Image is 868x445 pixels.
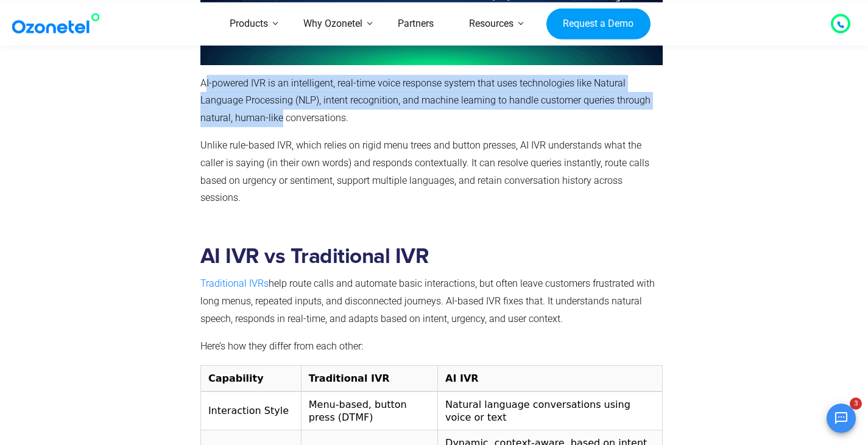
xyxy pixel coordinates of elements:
[200,365,301,391] th: Capability
[200,75,663,127] p: AI-powered IVR is an intelligent, real-time voice response system that uses technologies like Nat...
[438,365,663,391] th: AI IVR
[438,391,663,430] td: Natural language conversations using voice or text
[301,365,437,391] th: Traditional IVR
[286,2,380,46] a: Why Ozonetel
[850,398,862,410] span: 3
[200,338,663,356] p: Here’s how they differ from each other:
[212,2,286,46] a: Products
[827,404,856,433] button: Open chat
[200,275,663,328] p: help route calls and automate basic interactions, but often leave customers frustrated with long ...
[200,244,663,269] h2: AI IVR vs Traditional IVR
[301,391,437,430] td: Menu-based, button press (DTMF)
[200,391,301,430] td: Interaction Style
[200,278,269,289] a: Traditional IVRs
[380,2,451,46] a: Partners
[451,2,531,46] a: Resources
[200,137,663,207] p: Unlike rule-based IVR, which relies on rigid menu trees and button presses, AI IVR understands wh...
[546,8,651,40] a: Request a Demo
